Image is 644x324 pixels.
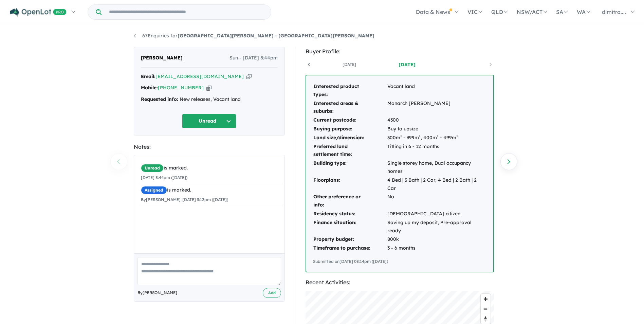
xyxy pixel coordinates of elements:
td: Titling in 6 - 12 months [387,142,486,159]
img: Openlot PRO Logo White [10,8,67,17]
strong: Mobile: [141,85,158,91]
div: is marked. [141,186,283,194]
td: Residency status: [313,210,387,218]
td: Preferred land settlement time: [313,142,387,159]
td: Monarch [PERSON_NAME] [387,99,486,116]
td: Building type: [313,159,387,176]
div: is marked. [141,164,283,172]
a: [DATE] [320,61,378,68]
span: Unread [141,164,164,172]
div: New releases, Vacant land [141,95,278,104]
div: Recent Activities: [306,278,494,287]
td: Vacant land [387,82,486,99]
span: Assigned [141,186,167,194]
span: dimitra.... [602,8,626,15]
button: Copy [246,73,252,80]
a: [DATE] [378,61,436,68]
button: Copy [206,84,211,91]
a: [PHONE_NUMBER] [158,85,204,91]
td: 3 - 6 months [387,244,486,253]
td: Finance situation: [313,218,387,235]
td: Single storey home, Dual occupancy homes [387,159,486,176]
td: No [387,193,486,210]
button: Zoom out [481,304,491,314]
div: Notes: [134,142,285,151]
td: Floorplans: [313,176,387,193]
button: Reset bearing to north [481,314,491,324]
td: Saving up my deposit, Pre-approval ready [387,218,486,235]
strong: Email: [141,73,155,79]
td: Interested product types: [313,82,387,99]
td: [DEMOGRAPHIC_DATA] citizen [387,210,486,218]
input: Try estate name, suburb, builder or developer [103,5,270,19]
button: Add [263,288,281,298]
small: By [PERSON_NAME] - [DATE] 3:12pm ([DATE]) [141,197,228,202]
small: [DATE] 8:44pm ([DATE]) [141,175,187,180]
td: Land size/dimension: [313,133,387,142]
td: Buying purpose: [313,125,387,133]
span: Sun - [DATE] 8:44pm [229,54,278,62]
div: Buyer Profile: [306,47,494,56]
a: 67Enquiries for[GEOGRAPHIC_DATA][PERSON_NAME] - [GEOGRAPHIC_DATA][PERSON_NAME] [134,33,374,39]
td: 4 Bed | 3 Bath | 2 Car, 4 Bed | 2 Bath | 2 Car [387,176,486,193]
td: 800k [387,235,486,244]
div: Submitted on [DATE] 08:14pm ([DATE]) [313,258,486,265]
button: Zoom in [481,294,491,304]
span: By [PERSON_NAME] [137,289,177,296]
td: Other preference or info: [313,193,387,210]
span: [PERSON_NAME] [141,54,183,62]
a: [EMAIL_ADDRESS][DOMAIN_NAME] [155,73,244,79]
button: Unread [182,114,236,128]
td: Property budget: [313,235,387,244]
span: Zoom out [481,304,491,314]
nav: breadcrumb [134,32,511,40]
td: 300m² - 399m², 400m² - 499m² [387,133,486,142]
strong: [GEOGRAPHIC_DATA][PERSON_NAME] - [GEOGRAPHIC_DATA][PERSON_NAME] [178,33,374,39]
strong: Requested info: [141,96,178,102]
td: Buy to upsize [387,125,486,133]
td: Current postcode: [313,116,387,125]
td: Interested areas & suburbs: [313,99,387,116]
td: 4300 [387,116,486,125]
td: Timeframe to purchase: [313,244,387,253]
